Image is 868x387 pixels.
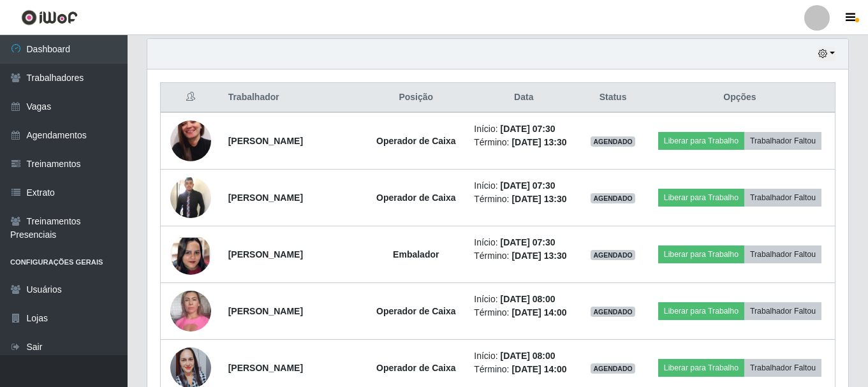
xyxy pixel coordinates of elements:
strong: Embalador [393,249,439,259]
span: AGENDADO [591,136,635,147]
li: Término: [474,136,573,149]
time: [DATE] 14:00 [511,364,566,374]
button: Liberar para Trabalho [658,189,744,207]
th: Trabalhador [221,83,366,113]
li: Término: [474,249,573,263]
strong: [PERSON_NAME] [228,136,303,146]
th: Data [466,83,581,113]
img: 1689780238947.jpeg [170,284,211,338]
span: AGENDADO [591,250,635,260]
strong: Operador de Caixa [376,193,456,203]
th: Opções [645,83,835,113]
strong: Operador de Caixa [376,363,456,373]
time: [DATE] 08:00 [501,294,555,304]
span: AGENDADO [591,363,635,374]
button: Trabalhador Faltou [744,245,821,263]
button: Trabalhador Faltou [744,359,821,377]
th: Posição [365,83,466,113]
time: [DATE] 14:00 [511,307,566,318]
button: Trabalhador Faltou [744,132,821,150]
strong: Operador de Caixa [376,136,456,146]
button: Liberar para Trabalho [658,302,744,320]
time: [DATE] 13:30 [511,137,566,147]
strong: Operador de Caixa [376,306,456,316]
li: Início: [474,349,573,363]
strong: [PERSON_NAME] [228,193,303,203]
li: Início: [474,293,573,306]
time: [DATE] 07:30 [501,237,555,247]
strong: [PERSON_NAME] [228,363,303,373]
li: Término: [474,306,573,319]
time: [DATE] 13:30 [511,194,566,204]
button: Trabalhador Faltou [744,189,821,207]
time: [DATE] 07:30 [501,124,555,134]
button: Liberar para Trabalho [658,359,744,377]
li: Início: [474,122,573,136]
img: 1721310780980.jpeg [170,210,211,299]
button: Trabalhador Faltou [744,302,821,320]
img: 1750022695210.jpeg [170,175,211,219]
img: 1736706867453.jpeg [170,105,211,177]
li: Término: [474,193,573,206]
time: [DATE] 08:00 [501,351,555,361]
li: Início: [474,236,573,249]
img: CoreUI Logo [21,10,78,26]
button: Liberar para Trabalho [658,132,744,150]
time: [DATE] 07:30 [501,180,555,191]
li: Término: [474,363,573,376]
strong: [PERSON_NAME] [228,306,303,316]
span: AGENDADO [591,307,635,317]
th: Status [581,83,645,113]
li: Início: [474,179,573,193]
strong: [PERSON_NAME] [228,249,303,259]
button: Liberar para Trabalho [658,245,744,263]
time: [DATE] 13:30 [511,251,566,261]
span: AGENDADO [591,193,635,203]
